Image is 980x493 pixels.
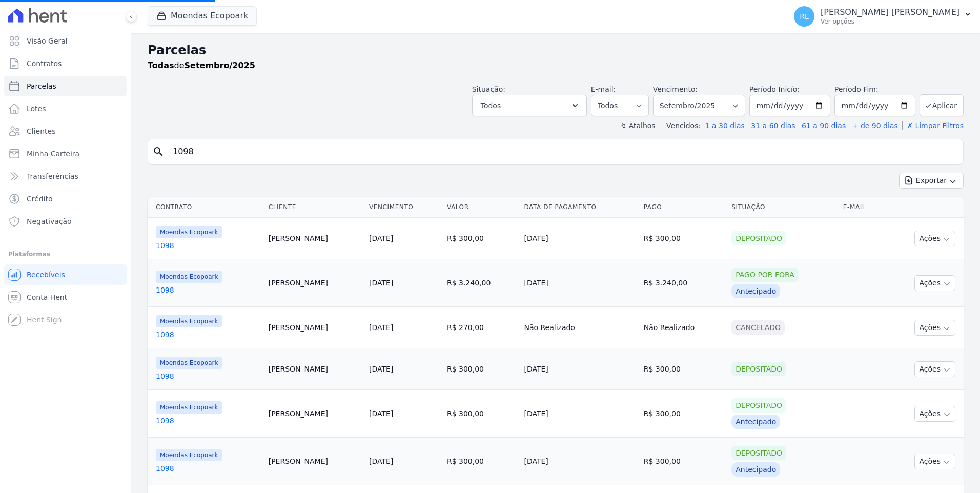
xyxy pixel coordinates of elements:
[481,99,501,112] span: Todos
[443,259,520,307] td: R$ 3.240,00
[914,320,955,336] button: Ações
[264,390,365,438] td: [PERSON_NAME]
[4,31,127,51] a: Visão Geral
[4,121,127,141] a: Clientes
[27,270,65,280] span: Recebíveis
[899,173,964,189] button: Exportar
[472,95,587,116] button: Todos
[731,415,780,429] div: Antecipado
[653,85,698,93] label: Vencimento:
[731,462,780,477] div: Antecipado
[4,76,127,96] a: Parcelas
[369,323,393,332] a: [DATE]
[640,259,727,307] td: R$ 3.240,00
[264,348,365,390] td: [PERSON_NAME]
[156,315,222,327] span: Moendas Ecopoark
[4,287,127,307] a: Conta Hent
[27,149,79,159] span: Minha Carteira
[520,438,639,485] td: [DATE]
[640,218,727,259] td: R$ 300,00
[156,416,260,426] a: 1098
[27,292,67,302] span: Conta Hent
[27,36,68,46] span: Visão Geral
[156,463,260,474] a: 1098
[152,146,165,158] i: search
[156,285,260,295] a: 1098
[148,41,964,59] h2: Parcelas
[27,126,55,136] span: Clientes
[821,17,959,26] p: Ver opções
[443,307,520,348] td: R$ 270,00
[839,197,885,218] th: E-mail
[369,234,393,242] a: [DATE]
[472,85,505,93] label: Situação:
[640,390,727,438] td: R$ 300,00
[27,194,53,204] span: Crédito
[731,446,786,460] div: Depositado
[443,218,520,259] td: R$ 300,00
[443,390,520,438] td: R$ 300,00
[520,197,639,218] th: Data de Pagamento
[802,121,846,130] a: 61 a 90 dias
[27,171,78,181] span: Transferências
[4,143,127,164] a: Minha Carteira
[4,189,127,209] a: Crédito
[914,275,955,291] button: Ações
[731,231,786,245] div: Depositado
[4,264,127,285] a: Recebíveis
[264,197,365,218] th: Cliente
[369,365,393,373] a: [DATE]
[4,211,127,232] a: Negativação
[620,121,655,130] label: ↯ Atalhos
[156,240,260,251] a: 1098
[520,390,639,438] td: [DATE]
[520,307,639,348] td: Não Realizado
[27,216,72,227] span: Negativação
[156,371,260,381] a: 1098
[786,2,980,31] button: RL [PERSON_NAME] [PERSON_NAME] Ver opções
[800,13,809,20] span: RL
[443,438,520,485] td: R$ 300,00
[156,271,222,283] span: Moendas Ecopoark
[920,94,964,116] button: Aplicar
[731,268,799,282] div: Pago por fora
[640,438,727,485] td: R$ 300,00
[705,121,745,130] a: 1 a 30 dias
[731,398,786,413] div: Depositado
[821,7,959,17] p: [PERSON_NAME] [PERSON_NAME]
[640,348,727,390] td: R$ 300,00
[443,348,520,390] td: R$ 300,00
[156,401,222,414] span: Moendas Ecopoark
[27,104,46,114] span: Lotes
[852,121,898,130] a: + de 90 dias
[914,231,955,246] button: Ações
[264,438,365,485] td: [PERSON_NAME]
[365,197,443,218] th: Vencimento
[731,362,786,376] div: Depositado
[264,307,365,348] td: [PERSON_NAME]
[148,197,264,218] th: Contrato
[731,284,780,298] div: Antecipado
[156,226,222,238] span: Moendas Ecopoark
[156,330,260,340] a: 1098
[148,59,255,72] p: de
[520,348,639,390] td: [DATE]
[727,197,839,218] th: Situação
[4,166,127,187] a: Transferências
[914,406,955,422] button: Ações
[4,98,127,119] a: Lotes
[167,141,959,162] input: Buscar por nome do lote ou do cliente
[751,121,795,130] a: 31 a 60 dias
[8,248,122,260] div: Plataformas
[640,307,727,348] td: Não Realizado
[749,85,800,93] label: Período Inicío:
[834,84,915,95] label: Período Fim:
[914,361,955,377] button: Ações
[591,85,616,93] label: E-mail:
[369,279,393,287] a: [DATE]
[27,81,56,91] span: Parcelas
[264,218,365,259] td: [PERSON_NAME]
[185,60,255,70] strong: Setembro/2025
[640,197,727,218] th: Pago
[369,409,393,418] a: [DATE]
